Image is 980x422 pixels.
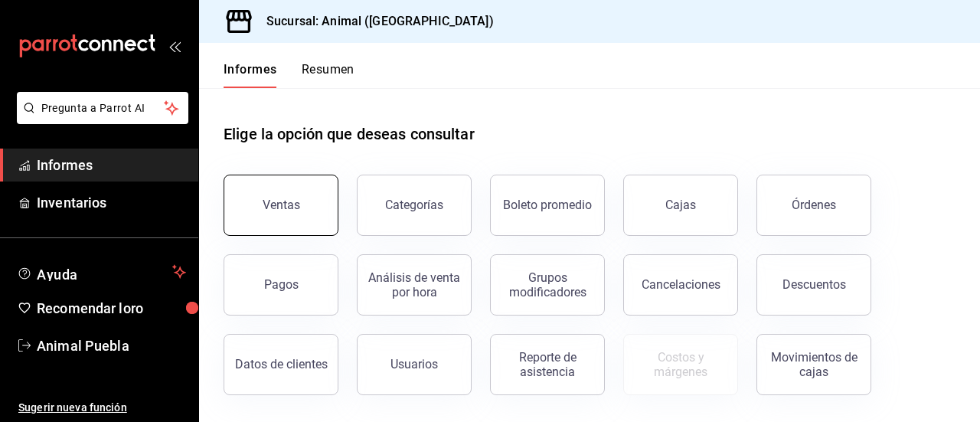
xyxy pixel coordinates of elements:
font: Resumen [302,62,354,77]
font: Análisis de venta por hora [368,270,460,299]
font: Ventas [263,198,300,212]
font: Boleto promedio [503,198,592,212]
button: Contrata inventarios para ver este informe [623,334,738,395]
button: Pagos [224,254,338,316]
font: Animal Puebla [37,338,129,354]
font: Elige la opción que deseas consultar [224,125,475,143]
font: Descuentos [782,277,846,292]
button: Pregunta a Parrot AI [17,92,188,124]
font: Costos y márgenes [654,350,707,379]
button: Cancelaciones [623,254,738,316]
font: Sucursal: Animal ([GEOGRAPHIC_DATA]) [266,14,494,28]
a: Pregunta a Parrot AI [11,111,188,127]
button: Órdenes [756,175,871,236]
font: Usuarios [390,357,438,371]
button: Grupos modificadores [490,254,605,316]
button: Ventas [224,175,338,236]
div: pestañas de navegación [224,61,354,88]
button: Categorías [357,175,472,236]
font: Recomendar loro [37,300,143,316]
font: Informes [37,157,93,173]
button: Usuarios [357,334,472,395]
font: Reporte de asistencia [519,350,577,379]
font: Órdenes [792,198,836,212]
font: Datos de clientes [235,357,328,371]
button: Movimientos de cajas [756,334,871,395]
button: Reporte de asistencia [490,334,605,395]
font: Inventarios [37,195,106,211]
font: Cajas [665,198,697,212]
font: Ayuda [37,267,78,283]
button: abrir_cajón_menú [168,40,181,52]
a: Cajas [623,175,738,236]
font: Pregunta a Parrot AI [41,102,145,114]
font: Sugerir nueva función [18,401,127,414]
button: Boleto promedio [490,175,605,236]
font: Informes [224,62,277,77]
font: Grupos modificadores [509,270,586,299]
button: Análisis de venta por hora [357,254,472,316]
font: Pagos [264,277,299,292]
button: Descuentos [756,254,871,316]
button: Datos de clientes [224,334,338,395]
font: Cancelaciones [642,277,720,292]
font: Categorías [385,198,443,212]
font: Movimientos de cajas [771,350,857,379]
